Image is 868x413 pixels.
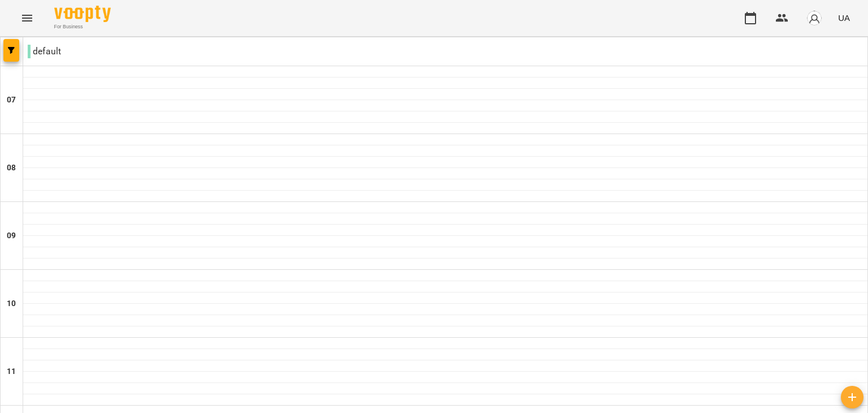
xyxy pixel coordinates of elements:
[28,45,61,58] p: default
[841,386,863,408] button: Створити урок
[7,162,16,174] h6: 08
[834,7,854,28] button: UA
[54,23,111,31] span: For Business
[806,10,822,26] img: avatar_s.png
[7,365,16,378] h6: 11
[54,6,111,22] img: Voopty Logo
[7,94,16,106] h6: 07
[7,230,16,242] h6: 09
[14,5,41,32] button: Menu
[7,298,16,310] h6: 10
[838,12,850,24] span: UA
